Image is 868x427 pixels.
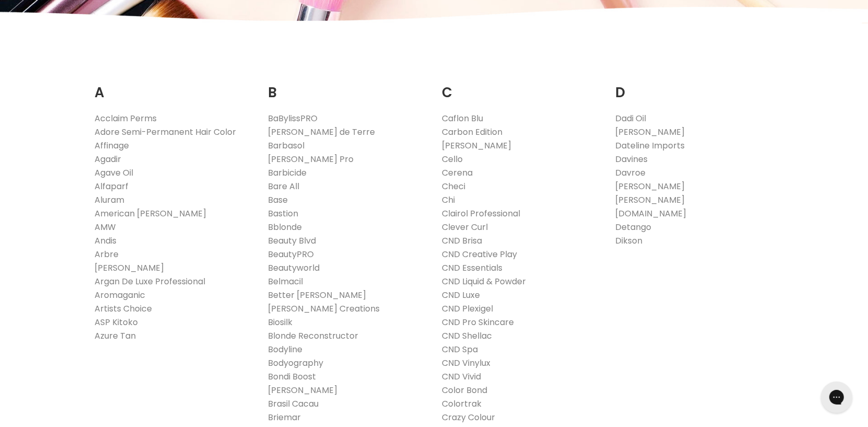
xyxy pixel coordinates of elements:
a: CND Plexigel [442,303,493,315]
a: Clever Curl [442,221,488,233]
a: Agadir [95,153,121,165]
a: Brasil Cacau [268,398,319,410]
a: BeautyPRO [268,248,314,260]
a: ASP Kitoko [95,316,138,328]
a: CND Liquid & Powder [442,275,526,287]
a: CND Vivid [442,371,481,383]
a: Clairol Professional [442,207,520,220]
a: [PERSON_NAME] de Terre [268,126,376,138]
a: [PERSON_NAME] [442,140,511,152]
h2: C [442,68,600,103]
a: Bodyography [268,357,324,369]
a: Colortrak [442,398,482,410]
a: Detango [616,221,652,233]
a: Adore Semi-Permanent Hair Color [95,126,236,138]
a: Affinage [95,140,129,152]
h2: D [616,68,774,103]
a: CND Creative Play [442,248,517,260]
a: CND Essentials [442,262,502,274]
h2: B [268,68,427,103]
a: Barbasol [268,140,305,152]
a: Checi [442,180,465,192]
iframe: Gorgias live chat messenger [816,378,858,417]
a: CND Pro Skincare [442,316,514,328]
a: [PERSON_NAME] [616,180,685,192]
a: CND Luxe [442,289,480,301]
a: Cello [442,153,463,165]
a: Caflon Blu [442,112,483,124]
a: Bondi Boost [268,371,316,383]
a: AMW [95,221,116,233]
a: Davroe [616,167,646,179]
a: Crazy Colour [442,411,495,423]
a: CND Spa [442,343,478,355]
a: Bastion [268,207,299,220]
a: Andis [95,235,116,247]
a: [PERSON_NAME] Pro [268,153,354,165]
a: Bblonde [268,221,302,233]
a: Dadi Oil [616,112,647,124]
h2: A [95,68,253,103]
a: BaBylissPRO [268,112,318,124]
a: CND Shellac [442,330,492,342]
a: [DOMAIN_NAME] [616,207,687,220]
a: [PERSON_NAME] [616,126,685,138]
a: Argan De Luxe Professional [95,275,205,287]
a: Better [PERSON_NAME] [268,289,367,301]
a: CND Vinylux [442,357,490,369]
a: Briemar [268,411,301,423]
a: [PERSON_NAME] Creations [268,303,380,315]
a: Agave Oil [95,167,133,179]
a: Aluram [95,194,124,206]
a: American [PERSON_NAME] [95,207,206,220]
a: Color Bond [442,384,487,396]
a: Acclaim Perms [95,112,157,124]
a: Beauty Blvd [268,235,316,247]
a: Bare All [268,180,300,192]
a: Barbicide [268,167,307,179]
a: Biosilk [268,316,293,328]
a: Cerena [442,167,473,179]
a: Alfaparf [95,180,128,192]
a: Dikson [616,235,643,247]
a: Bodyline [268,343,303,355]
a: Azure Tan [95,330,136,342]
a: [PERSON_NAME] [616,194,685,206]
a: Beautyworld [268,262,320,274]
a: [PERSON_NAME] [95,262,164,274]
a: Belmacil [268,275,303,287]
a: Chi [442,194,455,206]
a: [PERSON_NAME] [268,384,338,396]
a: Carbon Edition [442,126,502,138]
a: Aromaganic [95,289,145,301]
a: Arbre [95,248,119,260]
a: Dateline Imports [616,140,685,152]
a: Blonde Reconstructor [268,330,359,342]
a: CND Brisa [442,235,482,247]
a: Davines [616,153,648,165]
a: Artists Choice [95,303,152,315]
a: Base [268,194,288,206]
